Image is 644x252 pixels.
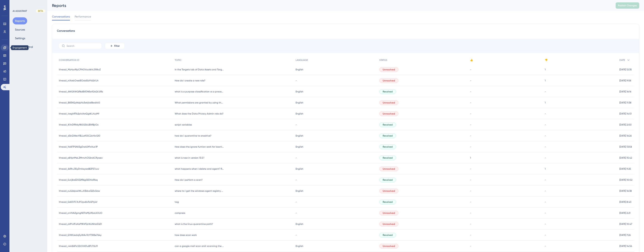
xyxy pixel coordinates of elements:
[296,134,303,137] span: English
[545,112,546,115] span: -
[619,134,632,137] span: [DATE] 16:26
[13,35,28,42] button: Settings
[296,233,297,237] span: -
[114,44,120,47] span: Filter
[545,233,546,237] span: -
[59,134,100,137] span: thread_s5bQWevYBLLef0SC2cHicGI0
[296,145,303,148] span: English
[545,145,546,148] span: -
[383,79,395,82] span: Unresolved
[545,211,546,215] span: -
[296,211,297,215] span: -
[175,222,213,226] span: what is the linux quarantine path?
[619,59,625,62] span: DATE
[470,211,471,215] span: -
[296,90,303,93] span: English
[67,45,98,47] input: Search
[59,79,98,82] span: thread_vtXwbOwelEOoIs5bfYd2tfJh
[175,101,224,104] span: What permissions are granted by using the compliance admin role?
[52,3,606,8] div: Reports
[545,90,546,93] span: -
[57,29,75,36] span: Conversations
[383,123,393,126] span: Resolved
[59,233,101,237] span: thread_Q1WUedq5yWAvTcY73X8e764y
[619,68,632,71] span: [DATE] 12:35
[545,134,546,137] span: -
[13,9,27,13] div: AI ASSISTANT
[52,14,70,19] span: Conversations
[383,90,393,93] span: Resolved
[619,178,632,181] span: [DATE] 10:02
[619,167,631,170] span: [DATE] 9:25
[383,233,393,237] span: Resolved
[175,178,202,181] span: How do I perform a scan?
[545,123,546,126] span: -
[545,222,546,226] span: -
[619,211,630,215] span: [DATE] 2:21
[59,59,79,62] span: CONVERSATION ID
[470,123,471,126] span: -
[379,59,387,62] span: STATUS
[296,189,303,192] span: English
[175,200,179,204] span: tag
[619,79,631,82] span: [DATE] 9:58
[618,4,637,7] span: Publish Changes
[59,101,100,104] span: thread_BXENQyNdpYa3wkjteIBwd4t0
[470,222,471,226] span: -
[383,178,393,181] span: Resolved
[619,222,632,226] span: [DATE] 10:47
[470,245,471,248] span: -
[619,245,632,248] span: [DATE] 14:56
[470,134,471,137] span: -
[175,145,224,148] span: How does the ignore funtion work for loaction?
[13,26,27,33] button: Sources
[383,200,393,204] span: Resolved
[619,90,631,93] span: [DATE] 16:16
[383,68,395,71] span: Unresolved
[296,200,297,204] span: -
[619,200,631,204] span: [DATE] 8:43
[545,200,546,204] span: -
[383,156,393,159] span: Resolved
[545,68,546,71] span: 1
[545,167,546,170] span: 1
[59,90,103,93] span: thread_6WGXWQRkdBVDNEw1G4QfJIRz
[175,90,224,93] span: what is a purpose classification vs a process classification?
[59,68,101,71] span: thread_MzHyv9lpCPHOVuc6khL5RAvZ
[13,43,35,50] button: Usage Control
[59,189,100,192] span: thread_cuS2slpwiWLJX3kba32ZvGow
[175,59,182,62] span: TOPIC
[296,59,308,62] span: LANGUAGE
[175,123,192,126] span: script variables
[470,156,471,159] span: 1
[296,68,303,71] span: English
[616,2,639,9] button: Publish Changes
[296,156,297,159] span: -
[470,145,471,148] span: -
[13,17,27,24] button: Reports
[59,222,102,226] span: thread_oVPvVFaXoP9XVF2zWJNHa5QD
[59,211,102,215] span: thread_cnVVAZgmgND7aMjx9SaUiOUO
[175,211,185,215] span: compress
[296,167,303,170] span: English
[296,112,303,115] span: English
[296,222,303,226] span: English
[175,189,224,192] span: where to I get the windows agent registry file for SDM?
[59,178,98,181] span: thread_0utj8oEZVZ2fR6g5EDhbRlsq
[619,233,631,237] span: [DATE] 7:26
[175,79,205,82] span: How do I create a new role?
[175,245,224,248] span: can a google mail scan omit scanning the trash folder?
[470,200,471,204] span: -
[545,59,548,62] span: 👎
[470,112,471,115] span: -
[175,233,197,237] span: how does scan work
[175,167,224,170] span: what happens when I delete and agent? Remove agent from agents screen?
[175,134,211,137] span: how do i quarantine to onedrive?
[383,222,395,226] span: Unresolved
[545,245,546,248] span: -
[470,233,471,237] span: -
[296,123,297,126] span: -
[383,211,395,215] span: Unresolved
[470,59,473,62] span: 👍
[36,9,45,13] div: BETA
